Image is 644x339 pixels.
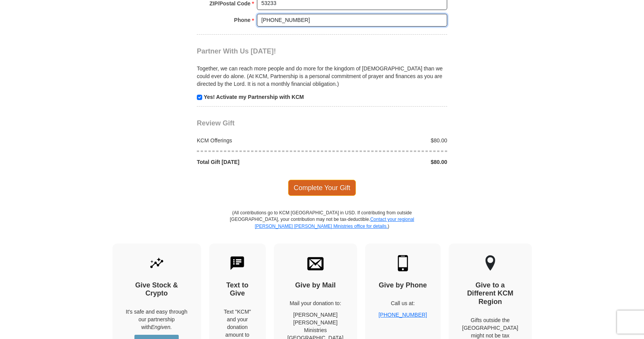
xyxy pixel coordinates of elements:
h4: Give to a Different KCM Region [462,281,518,306]
p: Together, we can reach more people and do more for the kingdom of [DEMOGRAPHIC_DATA] than we coul... [197,65,447,88]
img: other-region [485,255,496,271]
strong: Yes! Activate my Partnership with KCM [204,94,304,100]
img: give-by-stock.svg [149,255,165,271]
div: $80.00 [322,137,451,144]
a: Contact your regional [PERSON_NAME] [PERSON_NAME] Ministries office for details. [255,217,414,229]
div: Total Gift [DATE] [193,158,322,166]
img: envelope.svg [307,255,324,271]
span: Complete Your Gift [288,180,356,196]
h4: Give by Phone [379,281,427,290]
div: $80.00 [322,158,451,166]
h4: Give Stock & Crypto [126,281,188,298]
a: [PHONE_NUMBER] [379,312,427,318]
p: Call us at: [379,299,427,307]
div: KCM Offerings [193,137,322,144]
h4: Text to Give [223,281,253,298]
p: (All contributions go to KCM [GEOGRAPHIC_DATA] in USD. If contributing from outside [GEOGRAPHIC_D... [230,210,414,243]
i: Engiven. [151,324,172,330]
img: mobile.svg [395,255,411,271]
strong: Phone [234,15,251,25]
p: It's safe and easy through our partnership with [126,308,188,331]
h4: Give by Mail [287,281,344,290]
p: Mail your donation to: [287,299,344,307]
span: Review Gift [197,119,235,127]
img: text-to-give.svg [229,255,245,271]
span: Partner With Us [DATE]! [197,47,276,55]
